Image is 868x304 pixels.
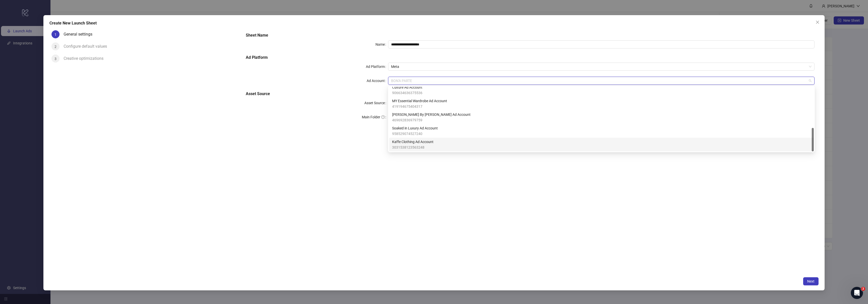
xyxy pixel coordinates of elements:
[816,20,820,24] span: close
[392,131,438,136] span: 958529074527240
[246,32,815,38] h5: Sheet Name
[64,54,107,63] div: Creative optimizations
[381,115,385,119] span: question-circle
[389,110,814,124] div: Karen By Simonsen Ad Account
[366,63,388,71] label: Ad Platform
[388,40,815,48] input: Name
[392,117,471,123] span: 469692836979759
[389,97,814,110] div: MY Essential Wardrobe Ad Account
[55,57,57,61] span: 3
[391,77,812,85] span: BON'A PARTE
[389,138,814,151] div: Kaffe Clothing Ad Account
[49,20,819,26] div: Create New Launch Sheet
[851,287,863,299] iframe: Intercom live chat
[64,30,96,38] div: General settings
[246,91,815,97] h5: Asset Source
[803,277,819,285] button: Next
[389,124,814,138] div: Soaked in Luxury Ad Account
[392,104,447,109] span: 419194675404317
[367,77,388,85] label: Ad Account
[392,112,471,117] span: [PERSON_NAME] By [PERSON_NAME] Ad Account
[813,18,822,26] button: Close
[861,287,865,291] span: 2
[55,45,57,49] span: 2
[391,63,812,70] span: Meta
[392,145,433,150] span: 3031538123563248
[392,139,433,145] span: Kaffe Clothing Ad Account
[246,54,815,61] h5: Ad Platform
[375,40,388,48] label: Name
[362,113,388,121] label: Main Folder
[392,85,422,90] span: Culture Ad Account
[64,42,111,50] div: Configure default values
[55,33,57,37] span: 1
[392,98,447,104] span: MY Essential Wardrobe Ad Account
[392,90,422,96] span: 906634636375536
[389,83,814,97] div: Culture Ad Account
[807,279,815,283] span: Next
[392,125,438,131] span: Soaked in Luxury Ad Account
[364,99,388,107] label: Asset Source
